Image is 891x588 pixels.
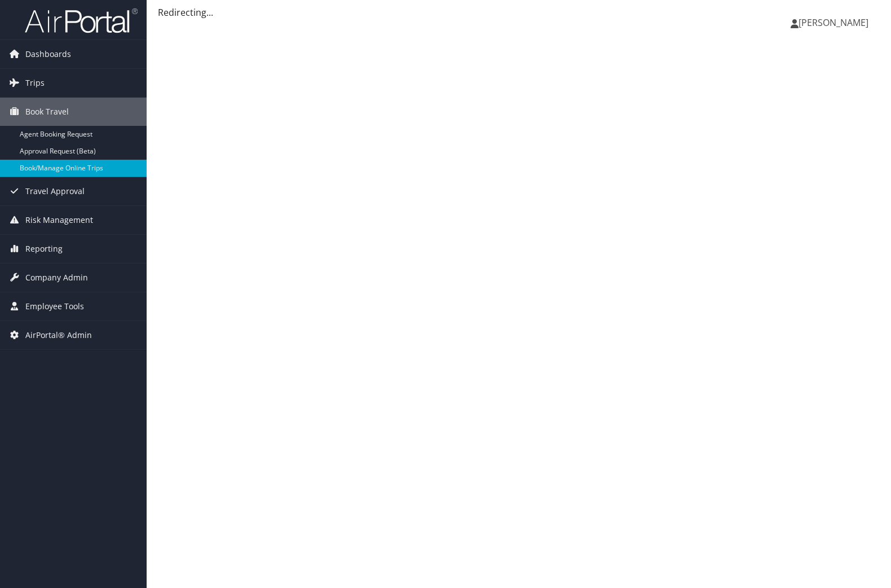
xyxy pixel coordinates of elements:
span: Company Admin [25,264,88,292]
img: airportal-logo.png [25,7,138,34]
span: Employee Tools [25,292,84,321]
span: Reporting [25,235,63,263]
span: AirPortal® Admin [25,321,92,349]
span: Travel Approval [25,177,85,205]
span: Risk Management [25,206,93,234]
span: Dashboards [25,40,71,68]
span: Book Travel [25,98,69,126]
a: [PERSON_NAME] [791,6,880,40]
div: Redirecting... [158,6,880,19]
span: [PERSON_NAME] [799,16,868,29]
span: Trips [25,69,45,97]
